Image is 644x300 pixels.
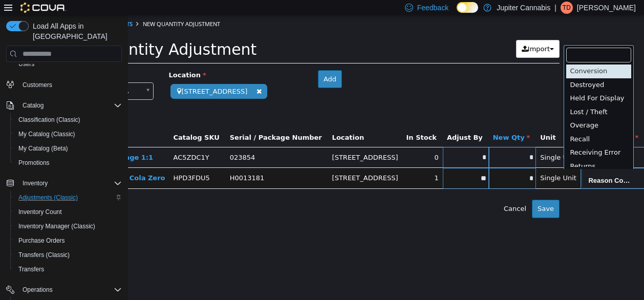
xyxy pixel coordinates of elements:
button: Purchase Orders [10,233,126,248]
button: Inventory Count [10,205,126,219]
span: Promotions [18,159,50,167]
span: My Catalog (Classic) [18,130,75,138]
div: Receiving Error [438,131,503,145]
div: Conversion [438,50,503,63]
div: Recall [438,118,503,132]
a: My Catalog (Classic) [14,128,79,140]
span: Users [14,58,122,70]
button: Adjustments (Classic) [10,190,126,205]
span: Purchase Orders [18,237,65,245]
span: My Catalog (Classic) [14,128,122,140]
button: Inventory [2,176,126,190]
button: Inventory [18,177,52,189]
a: Transfers (Classic) [14,249,74,261]
span: My Catalog (Beta) [14,142,122,155]
span: Transfers [14,263,122,275]
span: Inventory Manager (Classic) [14,220,122,232]
button: Operations [2,283,126,297]
span: Adjustments (Classic) [14,191,122,204]
span: Transfers (Classic) [18,251,70,259]
a: Promotions [14,157,54,169]
span: Classification (Classic) [18,116,80,124]
button: My Catalog (Beta) [10,141,126,156]
span: Catalog [23,101,44,110]
span: Transfers [18,265,44,273]
p: [PERSON_NAME] [577,2,636,14]
button: Catalog [18,99,48,112]
button: Users [10,57,126,71]
button: Promotions [10,156,126,170]
button: Operations [18,284,57,296]
div: Overage [438,104,503,118]
a: Transfers [14,263,48,275]
button: Transfers [10,262,126,276]
span: Transfers (Classic) [14,249,122,261]
button: Catalog [2,98,126,113]
a: Purchase Orders [14,234,69,247]
button: My Catalog (Classic) [10,127,126,141]
div: Held For Display [438,77,503,91]
div: Destroyed [438,63,503,77]
a: Inventory Count [14,206,66,218]
button: Inventory Manager (Classic) [10,219,126,233]
span: Inventory [18,177,122,189]
div: Lost / Theft [438,91,503,104]
span: Inventory Manager (Classic) [18,222,95,230]
span: Adjustments (Classic) [18,194,78,202]
span: Feedback [417,3,448,13]
button: Transfers (Classic) [10,248,126,262]
div: Tom Doran [561,2,573,14]
span: Customers [18,78,122,91]
p: Jupiter Cannabis [497,2,550,14]
a: Inventory Manager (Classic) [14,220,99,232]
p: | [554,2,556,14]
a: Adjustments (Classic) [14,191,82,204]
a: Customers [18,79,56,91]
span: My Catalog (Beta) [18,144,68,153]
span: Inventory [23,179,48,187]
button: Classification (Classic) [10,113,126,127]
img: Cova [20,3,66,13]
span: Inventory Count [14,206,122,218]
span: Classification (Classic) [14,114,122,126]
span: Promotions [14,157,122,169]
button: Customers [2,77,126,92]
div: Returns [438,145,503,159]
span: Load All Apps in [GEOGRAPHIC_DATA] [29,21,122,41]
span: Operations [23,286,53,294]
span: Inventory Count [18,208,62,216]
span: TD [563,2,571,14]
span: Customers [23,81,52,89]
span: Users [18,60,34,68]
input: Dark Mode [457,2,478,13]
a: Classification (Classic) [14,114,84,126]
span: Catalog [18,99,122,112]
a: Users [14,58,38,70]
span: Operations [18,284,122,296]
a: My Catalog (Beta) [14,142,72,155]
span: Purchase Orders [14,234,122,247]
span: Dark Mode [457,13,457,13]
